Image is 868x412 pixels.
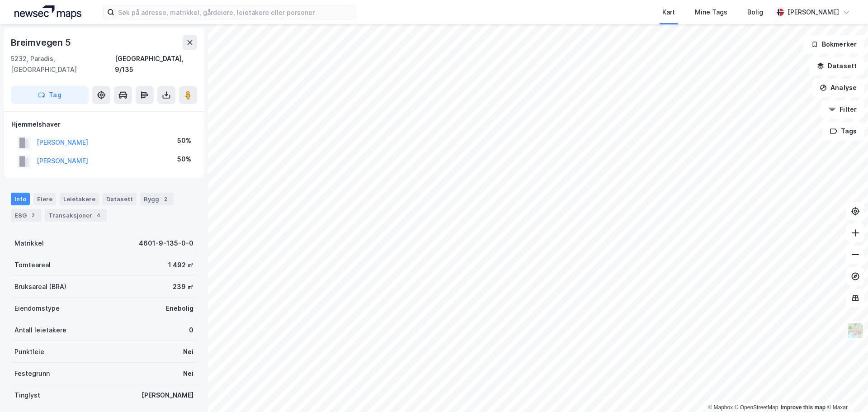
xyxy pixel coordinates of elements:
[139,238,193,249] div: 4601-9-135-0-0
[662,7,675,18] div: Kart
[11,193,30,205] div: Info
[822,122,864,140] button: Tags
[103,193,137,205] div: Datasett
[177,135,191,146] div: 50%
[823,369,868,412] iframe: Chat Widget
[115,53,197,75] div: [GEOGRAPHIC_DATA], 9/135
[821,100,864,118] button: Filter
[11,86,89,104] button: Tag
[142,390,193,401] div: [PERSON_NAME]
[28,211,38,220] div: 2
[11,119,197,130] div: Hjemmelshaver
[14,260,51,270] div: Tomteareal
[823,369,868,412] div: Kontrollprogram for chat
[173,281,193,292] div: 239 ㎡
[11,209,41,222] div: ESG
[45,209,107,222] div: Transaksjoner
[788,7,839,18] div: [PERSON_NAME]
[11,35,73,50] div: Breimvegen 5
[14,5,81,19] img: logo.a4113a55bc3d86da70a041830d287a7e.svg
[14,346,44,357] div: Punktleie
[60,193,99,205] div: Leietakere
[168,260,193,270] div: 1 492 ㎡
[14,325,66,336] div: Antall leietakere
[33,193,56,205] div: Eiere
[14,238,44,249] div: Matrikkel
[14,303,60,314] div: Eiendomstype
[735,404,778,411] a: OpenStreetMap
[847,322,864,339] img: Z
[695,7,727,18] div: Mine Tags
[781,404,826,411] a: Improve this map
[166,303,193,314] div: Enebolig
[747,7,763,18] div: Bolig
[183,368,193,379] div: Nei
[14,368,50,379] div: Festegrunn
[14,281,66,292] div: Bruksareal (BRA)
[809,57,864,75] button: Datasett
[161,194,170,204] div: 2
[140,193,174,205] div: Bygg
[708,404,733,411] a: Mapbox
[14,390,40,401] div: Tinglyst
[183,346,193,357] div: Nei
[803,35,864,53] button: Bokmerker
[177,154,191,165] div: 50%
[812,79,864,97] button: Analyse
[114,5,356,19] input: Søk på adresse, matrikkel, gårdeiere, leietakere eller personer
[189,325,193,336] div: 0
[94,211,103,220] div: 4
[11,53,115,75] div: 5232, Paradis, [GEOGRAPHIC_DATA]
